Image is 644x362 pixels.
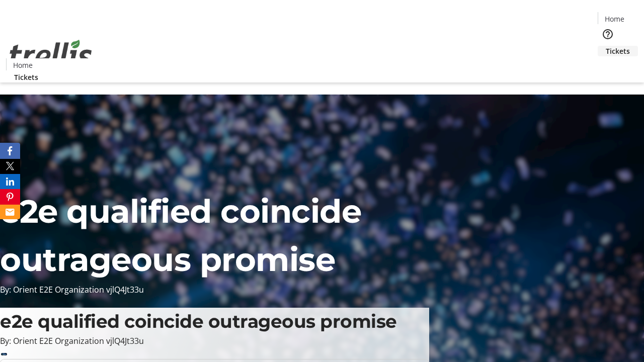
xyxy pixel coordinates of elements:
span: Tickets [14,72,38,82]
a: Tickets [6,72,46,82]
span: Home [13,60,33,70]
a: Home [7,60,39,70]
a: Home [598,14,630,24]
button: Help [598,24,618,44]
img: Orient E2E Organization vjlQ4Jt33u's Logo [6,29,96,79]
button: Cart [598,56,618,76]
span: Tickets [606,46,630,56]
a: Tickets [598,46,638,56]
span: Home [605,14,624,24]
